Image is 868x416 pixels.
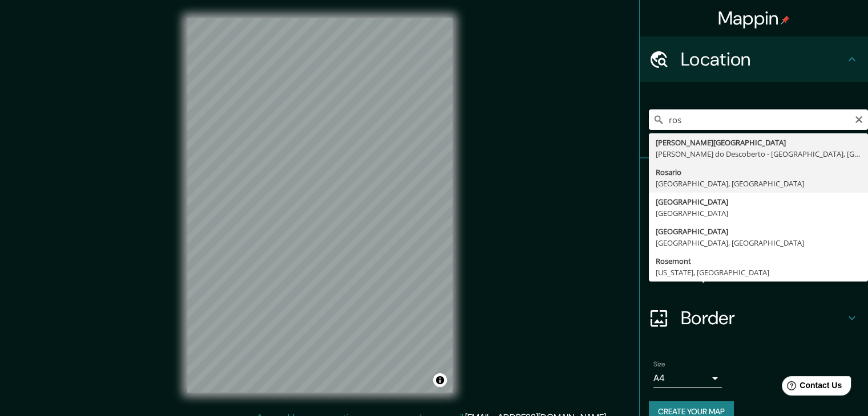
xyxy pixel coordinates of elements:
[681,261,845,284] h4: Layout
[656,255,861,267] div: Rosemont
[653,360,665,369] label: Size
[681,307,845,329] h4: Border
[640,250,868,295] div: Layout
[649,109,868,130] input: Pick your city or area
[640,295,868,341] div: Border
[656,137,861,148] div: [PERSON_NAME][GEOGRAPHIC_DATA]
[640,158,868,204] div: Pins
[656,267,861,278] div: [US_STATE], [GEOGRAPHIC_DATA]
[656,148,861,160] div: [PERSON_NAME] do Descoberto - [GEOGRAPHIC_DATA], [GEOGRAPHIC_DATA]
[656,207,861,219] div: [GEOGRAPHIC_DATA]
[781,15,790,25] img: pin-icon.png
[187,18,453,393] canvas: Map
[718,7,790,30] h4: Mappin
[656,237,861,248] div: [GEOGRAPHIC_DATA], [GEOGRAPHIC_DATA]
[653,369,722,388] div: A4
[854,113,863,124] button: Clear
[656,166,861,178] div: Rosario
[656,226,861,237] div: [GEOGRAPHIC_DATA]
[656,178,861,189] div: [GEOGRAPHIC_DATA], [GEOGRAPHIC_DATA]
[640,204,868,250] div: Style
[640,36,868,82] div: Location
[681,48,845,71] h4: Location
[766,372,855,403] iframe: Help widget launcher
[656,196,861,207] div: [GEOGRAPHIC_DATA]
[433,373,447,387] button: Toggle attribution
